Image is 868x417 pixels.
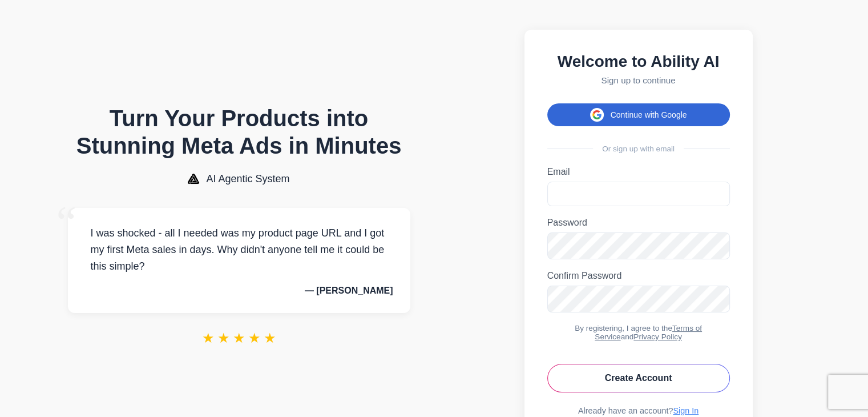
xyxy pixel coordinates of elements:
h2: Welcome to Ability AI [547,53,730,71]
div: By registering, I agree to the and [547,324,730,341]
label: Confirm Password [547,271,730,281]
button: Continue with Google [547,103,730,126]
span: AI Agentic System [206,173,289,185]
label: Password [547,218,730,228]
div: Or sign up with email [547,145,730,153]
img: AI Agentic System Logo [188,174,199,184]
span: ★ [264,330,276,346]
a: Privacy Policy [633,332,682,341]
span: ★ [202,330,215,346]
span: ★ [233,330,245,346]
p: I was shocked - all I needed was my product page URL and I got my first Meta sales in days. Why d... [85,225,393,274]
span: ★ [217,330,230,346]
p: — [PERSON_NAME] [85,286,393,296]
span: “ [56,197,77,248]
label: Email [547,167,730,177]
div: Already have an account? [547,406,730,415]
button: Create Account [547,364,730,392]
p: Sign up to continue [547,75,730,85]
a: Sign In [673,406,699,415]
h1: Turn Your Products into Stunning Meta Ads in Minutes [68,105,410,159]
a: Terms of Service [595,324,702,341]
span: ★ [248,330,261,346]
